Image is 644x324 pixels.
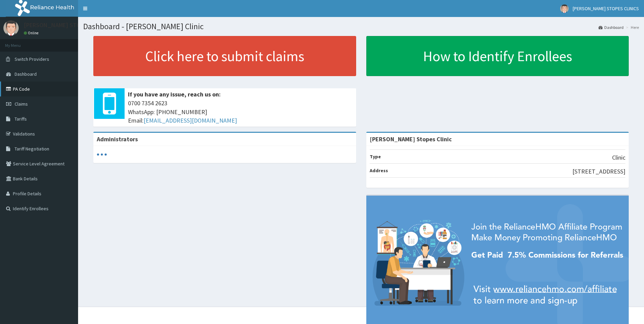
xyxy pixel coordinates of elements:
[97,149,107,160] svg: audio-loading
[144,116,237,124] a: [EMAIL_ADDRESS][DOMAIN_NAME]
[15,146,49,152] span: Tariff Negotiation
[572,167,625,176] p: [STREET_ADDRESS]
[612,153,625,162] p: Clinic
[370,135,452,143] strong: [PERSON_NAME] Stopes Clinic
[573,5,639,12] span: [PERSON_NAME] STOPES CLINICS
[3,20,19,36] img: User Image
[97,135,138,143] b: Administrators
[366,36,629,76] a: How to Identify Enrollees
[370,154,381,160] b: Type
[83,22,639,31] h1: Dashboard - [PERSON_NAME] Clinic
[128,90,221,98] b: If you have any issue, reach us on:
[128,99,353,125] span: 0700 7354 2623 WhatsApp: [PHONE_NUMBER] Email:
[15,101,28,107] span: Claims
[370,167,388,174] b: Address
[560,4,569,13] img: User Image
[624,24,639,30] li: Here
[15,71,37,77] span: Dashboard
[599,24,624,30] a: Dashboard
[15,56,49,62] span: Switch Providers
[93,36,356,76] a: Click here to submit claims
[15,116,27,122] span: Tariffs
[24,31,40,35] a: Online
[24,22,113,28] p: [PERSON_NAME] STOPES CLINICS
